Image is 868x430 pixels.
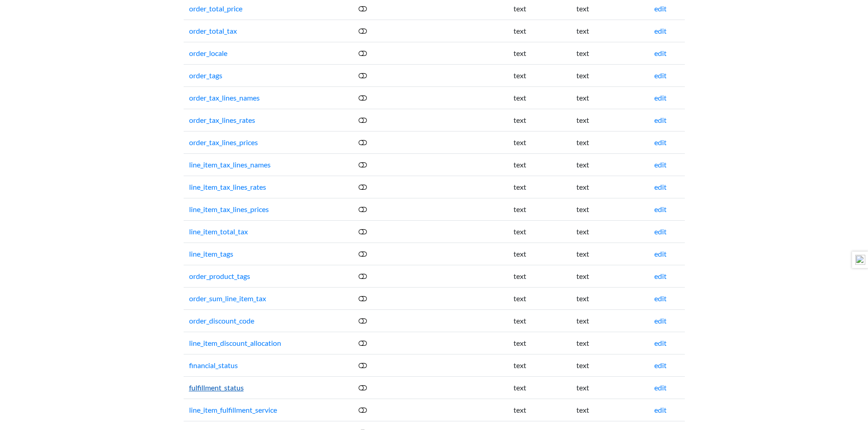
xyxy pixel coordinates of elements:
[654,26,667,35] a: edit
[571,243,649,265] td: text
[508,86,571,109] td: text
[680,116,863,390] iframe: Drift Widget Chat Window
[571,176,649,198] td: text
[822,384,857,419] iframe: Drift Widget Chat Controller
[508,131,571,153] td: text
[654,116,667,124] a: edit
[571,109,649,131] td: text
[654,272,667,280] a: edit
[571,309,649,332] td: text
[508,309,571,332] td: text
[571,131,649,153] td: text
[571,42,649,64] td: text
[189,205,269,213] a: line_item_tax_lines_prices
[654,49,667,57] a: edit
[189,294,266,303] a: order_sum_line_item_tax
[571,287,649,309] td: text
[508,376,571,399] td: text
[571,64,649,86] td: text
[571,332,649,354] td: text
[508,220,571,243] td: text
[571,220,649,243] td: text
[571,198,649,220] td: text
[508,64,571,86] td: text
[508,399,571,421] td: text
[189,249,233,258] a: line_item_tags
[654,4,667,13] a: edit
[189,93,260,102] a: order_tax_lines_names
[508,265,571,287] td: text
[508,354,571,376] td: text
[571,399,649,421] td: text
[189,316,254,325] a: order_discount_code
[189,71,222,80] a: order_tags
[654,205,667,213] a: edit
[571,20,649,42] td: text
[654,339,667,347] a: edit
[571,265,649,287] td: text
[189,272,250,280] a: order_product_tags
[654,383,667,392] a: edit
[189,227,248,236] a: line_item_total_tax
[508,243,571,265] td: text
[189,383,244,392] a: fulfillment_status
[654,138,667,147] a: edit
[189,49,227,57] a: order_locale
[654,294,667,303] a: edit
[571,86,649,109] td: text
[508,153,571,176] td: text
[654,249,667,258] a: edit
[508,42,571,64] td: text
[189,405,277,414] a: line_item_fulfillment_service
[189,4,242,13] a: order_total_price
[654,405,667,414] a: edit
[508,332,571,354] td: text
[189,182,266,191] a: line_item_tax_lines_rates
[189,116,255,124] a: order_tax_lines_rates
[189,339,281,347] a: line_item_discount_allocation
[654,71,667,80] a: edit
[654,160,667,169] a: edit
[571,376,649,399] td: text
[508,176,571,198] td: text
[189,160,271,169] a: line_item_tax_lines_names
[189,138,258,147] a: order_tax_lines_prices
[508,287,571,309] td: text
[654,316,667,325] a: edit
[654,93,667,102] a: edit
[571,354,649,376] td: text
[189,26,237,35] a: order_total_tax
[508,109,571,131] td: text
[654,361,667,369] a: edit
[508,20,571,42] td: text
[654,182,667,191] a: edit
[571,153,649,176] td: text
[189,361,238,369] a: financial_status
[654,227,667,236] a: edit
[508,198,571,220] td: text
